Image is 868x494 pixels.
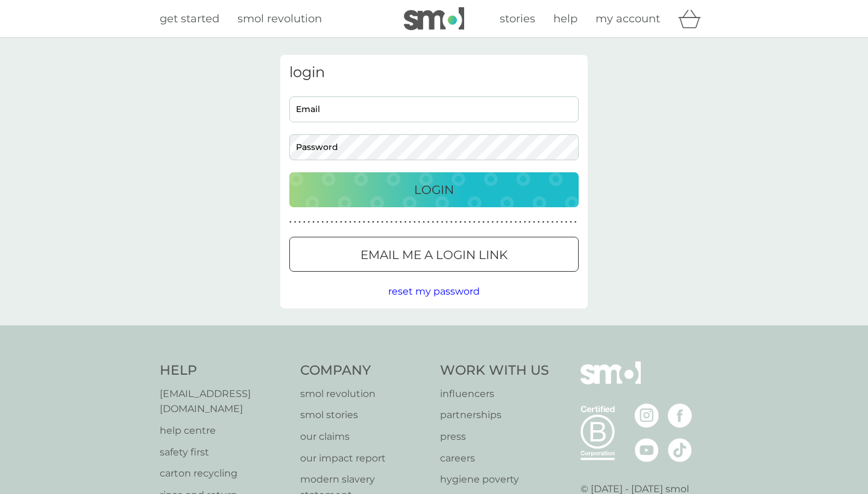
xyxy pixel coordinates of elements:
[160,386,288,417] a: [EMAIL_ADDRESS][DOMAIN_NAME]
[553,10,577,28] a: help
[547,219,549,225] p: ●
[432,219,434,225] p: ●
[395,219,397,225] p: ●
[552,219,554,225] p: ●
[440,451,549,466] p: careers
[404,7,464,30] img: smol
[496,219,498,225] p: ●
[450,219,453,225] p: ●
[360,245,508,264] p: Email me a login link
[482,219,485,225] p: ●
[678,7,708,31] div: basket
[391,219,393,225] p: ●
[409,219,411,225] p: ●
[542,219,544,225] p: ●
[317,219,319,225] p: ●
[570,219,572,225] p: ●
[300,429,429,445] a: our claims
[635,404,659,428] img: visit the smol Instagram page
[440,386,549,402] a: influencers
[354,219,356,225] p: ●
[501,219,503,225] p: ●
[580,361,641,402] img: smol
[300,451,429,466] a: our impact report
[440,472,549,487] a: hygiene poverty
[668,438,692,462] img: visit the smol Tiktok page
[300,407,429,423] a: smol stories
[524,219,526,225] p: ●
[574,219,577,225] p: ●
[289,172,579,207] button: Login
[440,361,549,380] h4: Work With Us
[345,219,347,225] p: ●
[388,286,480,297] span: reset my password
[298,219,301,225] p: ●
[500,12,535,25] span: stories
[464,219,467,225] p: ●
[382,219,384,225] p: ●
[160,361,288,380] h4: Help
[372,219,374,225] p: ●
[358,219,360,225] p: ●
[459,219,462,225] p: ●
[510,219,512,225] p: ●
[440,429,549,445] a: press
[505,219,508,225] p: ●
[515,219,517,225] p: ●
[538,219,540,225] p: ●
[363,219,365,225] p: ●
[289,219,292,225] p: ●
[377,219,379,225] p: ●
[668,404,692,428] img: visit the smol Facebook page
[312,219,315,225] p: ●
[300,386,429,402] p: smol revolution
[289,237,579,272] button: Email me a login link
[414,219,416,225] p: ●
[308,219,310,225] p: ●
[635,438,659,462] img: visit the smol Youtube page
[529,219,531,225] p: ●
[326,219,329,225] p: ●
[556,219,558,225] p: ●
[294,219,297,225] p: ●
[349,219,351,225] p: ●
[478,219,480,225] p: ●
[445,219,448,225] p: ●
[473,219,476,225] p: ●
[321,219,324,225] p: ●
[300,361,429,380] h4: Company
[561,219,563,225] p: ●
[368,219,370,225] p: ●
[160,466,288,481] a: carton recycling
[519,219,521,225] p: ●
[436,219,439,225] p: ●
[386,219,388,225] p: ●
[237,10,322,28] a: smol revolution
[160,12,219,25] span: get started
[596,12,660,25] span: my account
[160,10,219,28] a: get started
[440,407,549,423] a: partnerships
[404,219,407,225] p: ●
[423,219,425,225] p: ●
[335,219,338,225] p: ●
[468,219,471,225] p: ●
[441,219,444,225] p: ●
[487,219,489,225] p: ●
[553,12,577,25] span: help
[160,423,288,439] a: help centre
[414,180,454,199] p: Login
[492,219,494,225] p: ●
[160,445,288,460] a: safety first
[500,10,535,28] a: stories
[565,219,568,225] p: ●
